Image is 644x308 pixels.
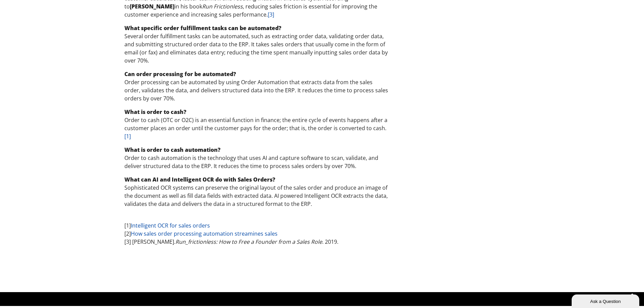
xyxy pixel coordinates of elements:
[124,184,388,208] p: Sophisticated OCR systems can preserve the original layout of the sales order and produce an imag...
[124,32,388,65] p: Several order fulfillment tasks can be automated, such as extracting order data, validating order...
[124,176,275,183] strong: What can AI and Intelligent OCR do with Sales Orders?
[572,293,641,308] iframe: chat widget
[124,24,281,32] strong: What specific order fulfillment tasks can be automated?
[124,133,131,140] a: [1]
[131,230,278,237] a: How sales order processing automation streamines sales
[124,221,388,246] p: [1] [2] [3] [PERSON_NAME]. . 2019.
[268,11,274,18] a: [3]
[130,3,174,10] strong: [PERSON_NAME]
[124,108,184,116] strong: What is order to cash
[131,222,210,229] a: Intelligent OCR for sales orders
[124,70,236,78] strong: Can order processing for be automated?
[124,78,388,102] p: Order processing can be automated by using Order Automation that extracts data from the sales ord...
[124,116,388,140] p: Order to cash (OTC or O2C) is an essential function in finance; the entire cycle of events happen...
[124,108,186,116] strong: ?
[175,238,322,245] em: Run_frictionless: How to Free a Founder from a Sales Role
[124,154,388,170] p: Order to cash automation is the technology that uses AI and capture software to scan, validate, a...
[124,146,220,153] strong: What is order to cash automation?
[202,3,243,10] em: Run Frictionless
